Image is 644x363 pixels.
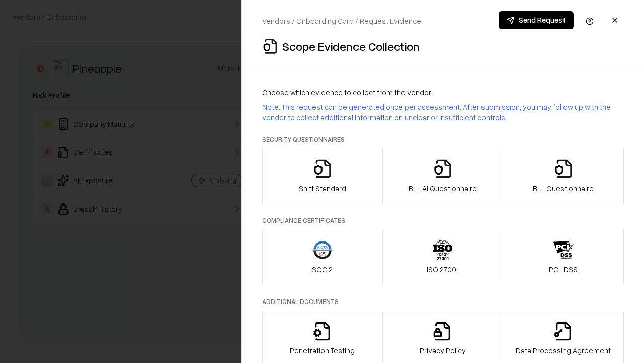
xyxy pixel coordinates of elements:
p: Compliance Certificates [262,216,624,225]
button: B+L Questionnaire [503,148,624,204]
p: PCI-DSS [549,264,578,275]
button: B+L AI Questionnaire [382,148,504,204]
button: PCI-DSS [503,229,624,285]
p: Vendors / Onboarding Card / Request Evidence [262,16,421,26]
p: Penetration Testing [290,345,355,356]
p: Data Processing Agreement [516,345,611,356]
p: Security Questionnaires [262,135,624,144]
p: ISO 27001 [427,264,459,275]
p: Scope Evidence Collection [282,38,420,54]
p: Additional Documents [262,297,624,306]
p: Shift Standard [299,183,346,194]
p: Privacy Policy [420,345,466,356]
p: B+L AI Questionnaire [409,183,477,194]
p: SOC 2 [312,264,333,275]
button: Send Request [499,11,574,29]
p: B+L Questionnaire [533,183,594,194]
button: SOC 2 [262,229,383,285]
p: Choose which evidence to collect from the vendor: [262,87,624,98]
button: Shift Standard [262,148,383,204]
button: ISO 27001 [382,229,504,285]
p: Note: This request can be generated once per assessment. After submission, you may follow up with... [262,102,624,123]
